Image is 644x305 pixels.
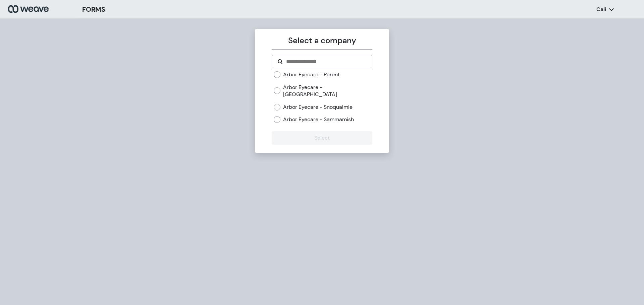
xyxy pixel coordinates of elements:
[82,4,105,14] h3: FORMS
[283,116,354,123] label: Arbor Eyecare - Sammamish
[596,6,606,13] p: Cali
[272,131,372,145] button: Select
[285,58,366,66] input: Search
[283,103,353,111] label: Arbor Eyecare - Snoqualmie
[272,34,372,47] p: Select a company
[283,71,340,78] label: Arbor Eyecare - Parent
[283,84,372,98] label: Arbor Eyecare - [GEOGRAPHIC_DATA]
